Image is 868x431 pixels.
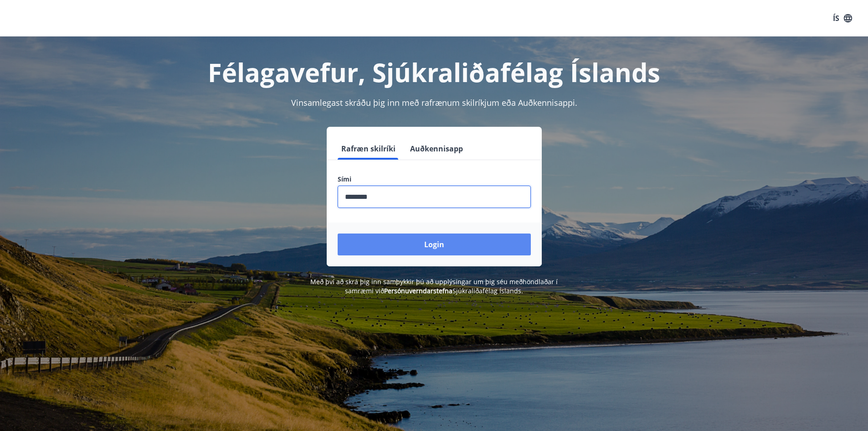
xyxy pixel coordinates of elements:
[117,55,751,89] h1: Félagavefur, Sjúkraliðafélag Íslands
[310,277,558,295] span: Með því að skrá þig inn samþykkir þú að upplýsingar um þig séu meðhöndlaðar í samræmi við Sjúkral...
[291,97,577,108] span: Vinsamlegast skráðu þig inn með rafrænum skilríkjum eða Auðkennisappi.
[338,138,399,160] button: Rafræn skilríki
[338,175,531,184] label: Sími
[406,138,467,160] button: Auðkennisapp
[338,234,531,255] button: Login
[828,10,857,26] button: ÍS
[384,286,452,295] a: Persónuverndarstefna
